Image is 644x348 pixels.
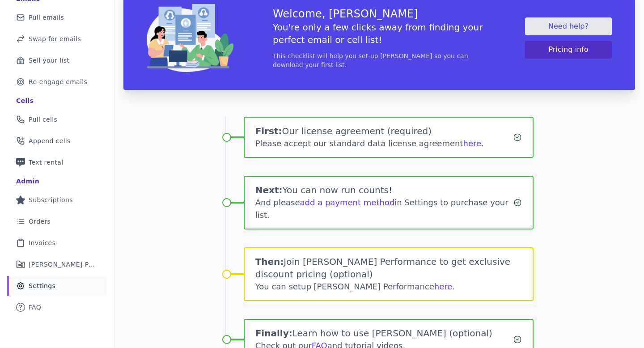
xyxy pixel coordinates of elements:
span: FAQ [29,303,41,312]
span: Settings [29,281,55,290]
div: Admin [16,177,39,186]
h1: Learn how to use [PERSON_NAME] (optional) [255,327,513,340]
div: Cells [16,96,34,105]
a: [PERSON_NAME] Performance [7,255,107,274]
a: Pull emails [7,8,107,27]
span: Next: [255,185,283,195]
a: here [434,282,453,291]
a: Orders [7,212,107,231]
span: [PERSON_NAME] Performance [29,260,96,269]
a: Sell your list [7,51,107,70]
span: Swap for emails [29,34,81,43]
a: Text rental [7,153,107,172]
span: Append cells [29,136,71,145]
button: Pricing info [525,41,612,59]
span: Then: [255,256,284,267]
span: Pull cells [29,115,57,124]
span: Text rental [29,158,64,167]
span: Orders [29,217,51,226]
a: Re-engage emails [7,72,107,92]
a: Swap for emails [7,29,107,49]
a: Invoices [7,233,107,253]
span: Finally: [255,328,292,339]
span: First: [255,126,282,136]
a: Subscriptions [7,190,107,210]
a: FAQ [7,297,107,317]
h3: Welcome, [PERSON_NAME] [273,7,486,21]
h1: Join [PERSON_NAME] Performance to get exclusive discount pricing (optional) [255,255,522,280]
div: Please accept our standard data license agreement [255,137,513,150]
span: Invoices [29,238,55,247]
p: This checklist will help you set-up [PERSON_NAME] so you can download your first list. [273,51,486,69]
span: Pull emails [29,13,64,22]
span: Re-engage emails [29,77,87,86]
a: Pull cells [7,110,107,129]
h1: You can now run counts! [255,184,514,196]
span: Subscriptions [29,195,73,204]
div: And please in Settings to purchase your list. [255,196,514,221]
h1: Our license agreement (required) [255,125,513,137]
h5: You're only a few clicks away from finding your perfect email or cell list! [273,21,486,46]
div: You can setup [PERSON_NAME] Performance . [255,280,522,293]
a: Settings [7,276,107,296]
span: Sell your list [29,56,69,65]
a: Need help? [525,17,612,35]
img: img [147,4,233,72]
a: add a payment method [300,198,395,207]
a: Append cells [7,131,107,151]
